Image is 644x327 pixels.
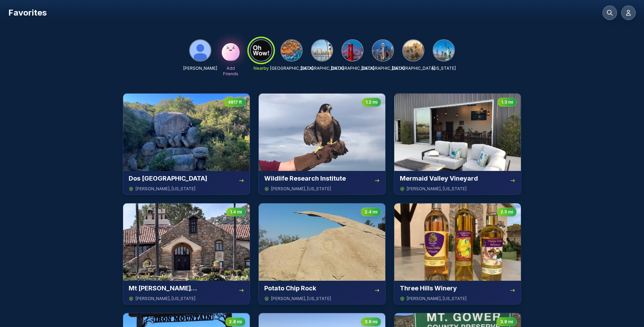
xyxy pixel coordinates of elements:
img: Los Angeles [403,40,424,61]
h3: Dos [GEOGRAPHIC_DATA] [129,174,207,183]
span: 2.5 mi [500,209,513,215]
p: [GEOGRAPHIC_DATA] [392,66,435,71]
span: 2.8 mi [229,319,242,325]
h3: Three Hills Winery [400,283,457,293]
h3: Potato Chip Rock [264,283,316,293]
img: Three Hills Winery [394,203,521,281]
h3: Wildlife Research Institute [264,174,346,183]
h3: Mermaid Valley Vineyard [400,174,478,183]
span: [PERSON_NAME] , [US_STATE] [407,296,467,301]
img: Add Friends [220,39,242,61]
p: Add Friends [220,66,242,77]
p: [US_STATE] [432,66,456,71]
span: [PERSON_NAME] , [US_STATE] [271,296,331,301]
p: [GEOGRAPHIC_DATA] [270,66,313,71]
span: 3.6 mi [365,319,377,325]
img: San Francisco [342,40,363,61]
img: Potato Chip Rock [259,203,385,281]
img: Seattle [372,40,393,61]
p: [PERSON_NAME] [183,66,217,71]
p: [GEOGRAPHIC_DATA] [331,66,374,71]
img: Mt Woodson Amy Strong Castle [123,203,250,281]
img: Orange County [281,40,302,61]
img: Dos Picos County Park [123,94,250,171]
p: Nearby [254,66,269,71]
p: [GEOGRAPHIC_DATA] [301,66,344,71]
span: 1.4 mi [230,209,242,215]
span: 3.8 mi [500,319,513,325]
span: 1.3 mi [501,99,513,105]
span: [PERSON_NAME] , [US_STATE] [271,186,331,192]
span: [PERSON_NAME] , [US_STATE] [136,186,195,192]
span: [PERSON_NAME] , [US_STATE] [407,186,467,192]
img: Mermaid Valley Vineyard [394,94,521,171]
span: 2.4 mi [365,209,377,215]
p: [GEOGRAPHIC_DATA] [361,66,405,71]
img: San Diego [312,40,332,61]
img: Wildlife Research Institute [259,94,385,171]
span: 1.2 mi [366,99,377,105]
h1: Favorites [8,7,47,18]
span: 4817 ft [228,99,242,105]
img: Matthew Miller [190,40,211,61]
span: [PERSON_NAME] , [US_STATE] [136,296,195,301]
h3: Mt [PERSON_NAME] [PERSON_NAME] Castle [129,283,239,293]
img: New York [433,40,454,61]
